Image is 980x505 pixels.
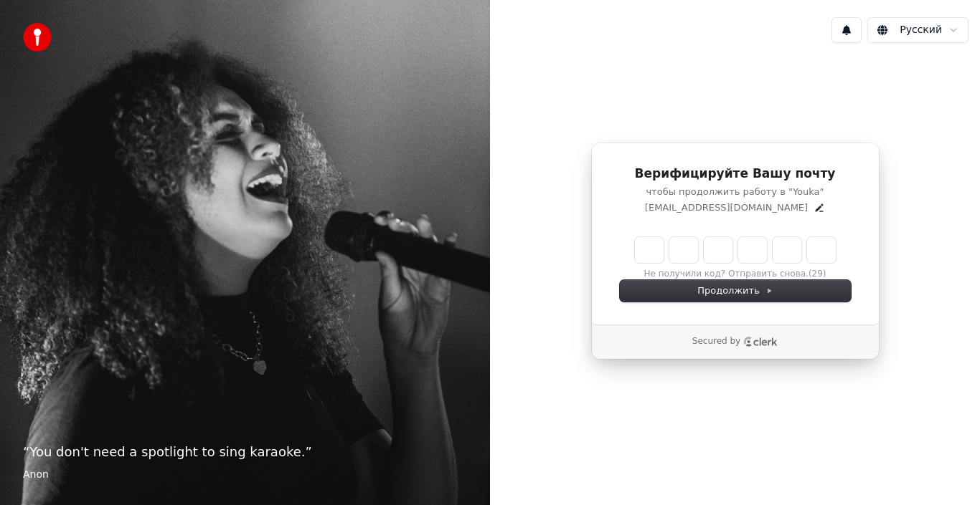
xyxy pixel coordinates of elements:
a: Clerk logo [743,337,778,347]
input: Enter verification code [635,237,836,263]
img: youka [23,23,52,52]
p: “ You don't need a spotlight to sing karaoke. ” [23,442,467,462]
h1: Верифицируйте Вашу почту [620,165,851,183]
button: Продолжить [620,280,851,302]
footer: Anon [23,468,467,482]
p: чтобы продолжить работу в "Youka" [620,186,851,198]
p: [EMAIL_ADDRESS][DOMAIN_NAME] [645,201,808,214]
button: Edit [814,202,825,213]
p: Secured by [692,336,740,347]
span: Продолжить [697,284,773,297]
